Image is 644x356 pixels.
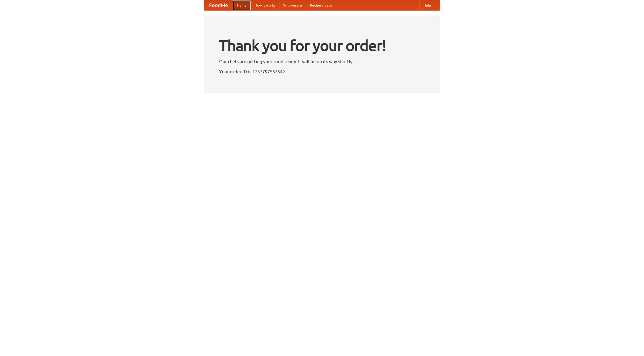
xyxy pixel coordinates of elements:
[251,0,279,10] a: How it works
[233,0,251,10] a: Home
[219,58,425,65] p: Our chefs are getting your food ready. It will be on its way shortly.
[306,0,336,10] a: Recipe videos
[204,0,233,10] a: FoodMe
[419,0,435,10] a: Help
[279,0,306,10] a: Who we are
[219,68,425,75] p: Your order ID is 1757797557542.
[219,33,425,58] h1: Thank you for your order!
